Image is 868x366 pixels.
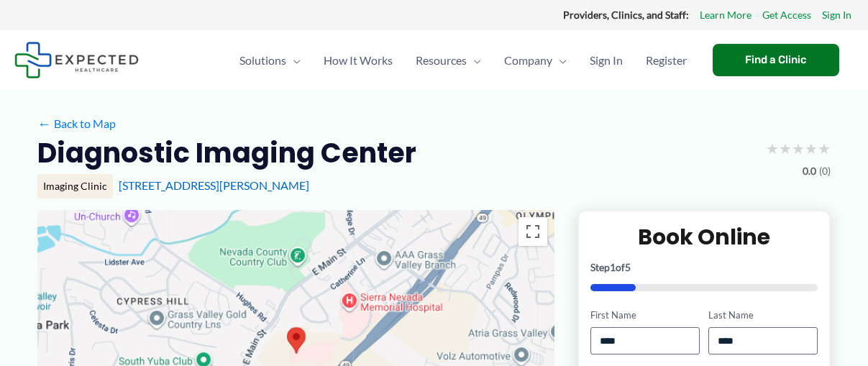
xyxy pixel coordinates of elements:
span: Menu Toggle [286,35,301,86]
a: Sign In [578,35,634,86]
span: 5 [625,261,631,273]
span: Solutions [239,35,286,86]
p: Step of [590,262,818,273]
a: Get Access [762,6,811,24]
h2: Diagnostic Imaging Center [37,135,416,170]
span: ★ [792,135,805,162]
span: ★ [766,135,779,162]
a: CompanyMenu Toggle [493,35,578,86]
span: How It Works [324,35,393,86]
span: Menu Toggle [552,35,567,86]
span: ← [37,116,51,130]
a: Register [634,35,698,86]
label: First Name [590,308,700,322]
label: Last Name [708,308,818,322]
div: Imaging Clinic [37,174,113,198]
span: 1 [610,261,616,273]
span: Register [646,35,687,86]
a: ResourcesMenu Toggle [404,35,493,86]
span: 0.0 [803,162,816,180]
a: Sign In [822,6,851,24]
span: Menu Toggle [467,35,481,86]
span: (0) [819,162,831,180]
span: ★ [779,135,792,162]
a: Learn More [700,6,751,24]
a: Find a Clinic [713,44,839,76]
h2: Book Online [590,223,818,251]
button: Toggle fullscreen view [518,217,547,246]
span: ★ [818,135,831,162]
a: How It Works [312,35,404,86]
nav: Primary Site Navigation [228,35,698,86]
a: [STREET_ADDRESS][PERSON_NAME] [119,178,309,192]
span: Resources [416,35,467,86]
span: ★ [805,135,818,162]
strong: Providers, Clinics, and Staff: [563,9,689,21]
span: Company [504,35,552,86]
a: SolutionsMenu Toggle [228,35,312,86]
span: Sign In [590,35,623,86]
img: Expected Healthcare Logo - side, dark font, small [14,42,139,78]
a: ←Back to Map [37,113,116,134]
